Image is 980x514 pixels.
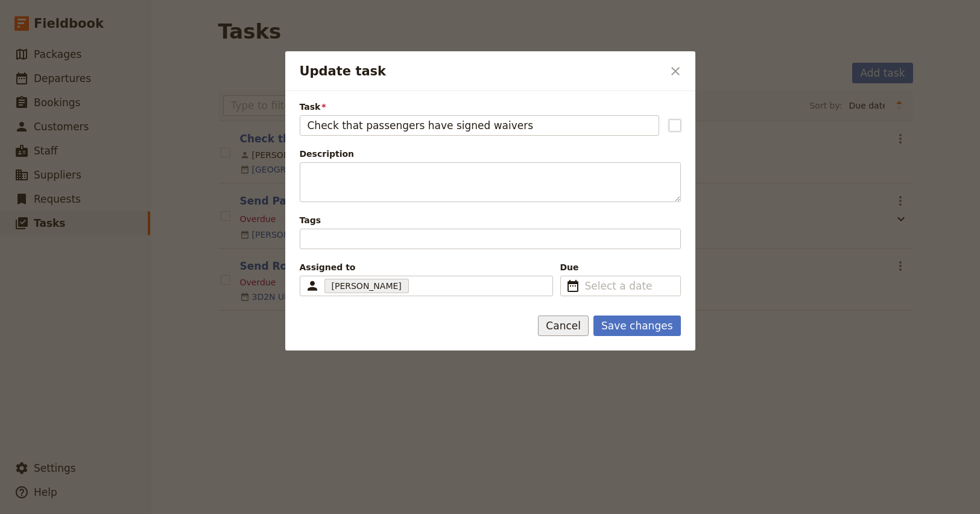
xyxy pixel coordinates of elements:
span: Assigned to [300,261,553,273]
textarea: Description [300,162,681,202]
input: Task [300,115,659,136]
span: Description [300,148,681,160]
input: Tags [308,232,310,246]
span: Task [300,101,681,113]
span: [PERSON_NAME] [332,280,402,292]
button: Cancel [538,316,589,336]
span: Due [560,261,681,273]
input: Due​ [585,279,673,293]
span: ​ [566,279,580,293]
input: Assigned to[PERSON_NAME]Clear input [411,279,414,293]
h2: Update task [300,62,663,80]
button: Close dialog [665,61,686,81]
span: Tags [300,214,681,226]
button: Save changes [593,316,681,336]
